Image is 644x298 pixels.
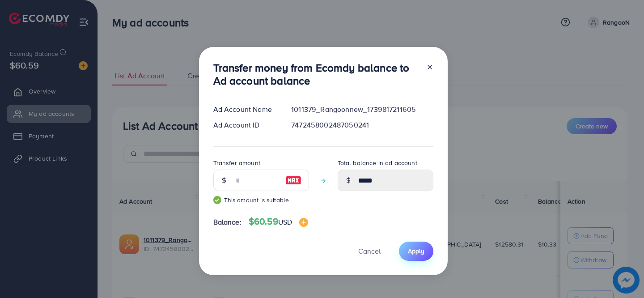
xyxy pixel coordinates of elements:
div: Ad Account ID [206,120,284,130]
img: image [285,175,301,186]
img: image [299,218,308,227]
button: Apply [399,242,433,261]
div: 7472458002487050241 [284,120,440,130]
label: Total balance in ad account [338,158,417,167]
div: Ad Account Name [206,104,284,115]
span: Apply [408,247,424,255]
img: guide [213,196,221,204]
h3: Transfer money from Ecomdy balance to Ad account balance [213,61,419,87]
small: This amount is suitable [213,196,309,204]
span: Balance: [213,217,241,227]
label: Transfer amount [213,158,260,167]
button: Cancel [347,242,392,261]
h4: $60.59 [249,216,308,227]
span: Cancel [358,246,381,256]
div: 1011379_Rangoonnew_1739817211605 [284,104,440,115]
span: USD [278,217,292,227]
